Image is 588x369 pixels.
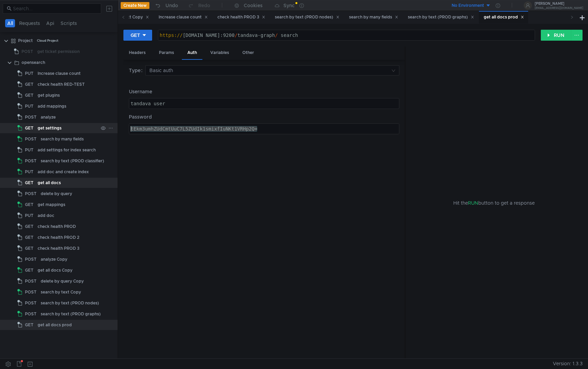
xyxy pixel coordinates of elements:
span: POST [25,298,37,308]
div: get plugins [38,90,60,100]
span: POST [25,287,37,297]
span: GET [25,79,34,90]
div: get all docs prod [484,14,524,21]
span: PUT [25,68,34,79]
div: Project [18,36,33,46]
span: POST [25,189,37,199]
span: PUT [25,101,34,111]
span: GET [25,320,34,330]
span: POST [25,112,37,122]
span: PUT [25,167,34,177]
span: GET [25,123,34,133]
div: get all docs Copy [38,265,72,275]
div: Headers [123,46,151,59]
button: Redo [183,0,215,11]
span: POST [25,156,37,166]
div: check health PROD [38,221,76,232]
span: GET [25,90,34,100]
div: delete by query [41,189,72,199]
div: Undo [165,1,178,10]
div: Redo [198,1,210,10]
div: Other [237,46,259,59]
span: POST [22,46,33,57]
div: search by text (PROD nodes) [41,298,99,308]
div: check health PROD 2 [38,232,79,243]
div: analyze [41,112,56,122]
div: Params [153,46,179,59]
div: opensearch [22,57,45,68]
div: search by text (PROD graphs) [41,309,101,319]
span: GET [25,221,34,232]
label: Password [129,113,399,121]
span: GET [25,178,34,188]
div: search by text (PROD classifier) [41,156,104,166]
span: GET [25,243,34,254]
div: Increase clause count [38,68,81,79]
span: POST [25,254,37,264]
span: PUT [25,145,34,155]
div: Auth [182,46,202,60]
div: search by many fields [41,134,84,144]
input: Search... [13,5,97,12]
button: Requests [17,19,42,27]
span: GET [25,200,34,210]
div: get ticket permission [37,46,80,57]
span: RUN [468,200,478,206]
div: Increase clause count [159,14,208,21]
div: No Environment [452,2,484,9]
div: Variables [205,46,235,59]
div: analyze Copy [41,254,67,264]
span: POST [25,276,37,286]
div: search by many fields [349,14,398,21]
span: PUT [25,210,34,221]
span: GET [25,265,34,275]
div: add mappings [38,101,66,111]
div: [PERSON_NAME] [535,2,583,5]
div: Cookies [244,1,263,10]
span: POST [25,309,37,319]
div: search by text (PROD nodes) [275,14,339,21]
button: Scripts [58,19,79,27]
div: search by text (PROD graphs) [408,14,474,21]
div: add settings for index search [38,145,96,155]
div: check health PROD 3 [217,14,265,21]
label: Type [129,65,145,76]
button: GET [123,30,152,41]
div: get settings [38,123,62,133]
div: delete by query Copy [41,276,84,286]
button: All [5,19,15,27]
label: Username [129,88,399,95]
div: get all docs [38,178,61,188]
span: POST [25,134,37,144]
div: add doc [38,210,54,221]
span: Version: 1.3.3 [553,359,583,369]
div: get all docs prod [38,320,72,330]
span: GET [25,232,34,243]
div: add doc and create index [38,167,89,177]
div: check health PROD 3 [38,243,79,254]
button: RUN [541,30,571,41]
div: get mappings [38,200,65,210]
button: Create New [121,2,149,9]
button: Undo [149,0,183,11]
div: GET [131,31,140,39]
div: check health RED-TEST [38,79,85,90]
div: search by text Copy [41,287,81,297]
button: Api [44,19,56,27]
div: Cloud Project [37,36,58,46]
span: Hit the button to get a response [453,199,535,207]
div: [EMAIL_ADDRESS][DOMAIN_NAME] [535,7,583,9]
div: Sync [283,3,295,8]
